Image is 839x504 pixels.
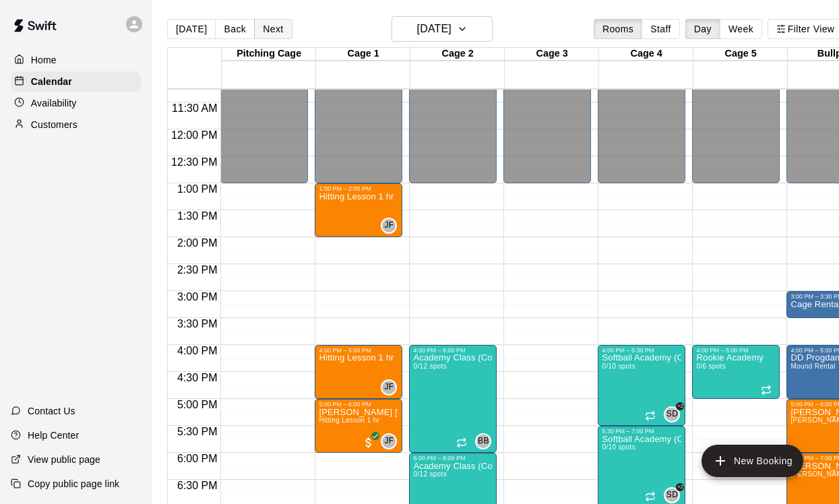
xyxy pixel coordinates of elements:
[664,487,680,503] div: Sabrina Diaz
[28,453,100,466] p: View public page
[392,16,493,42] button: [DATE]
[409,345,497,453] div: 4:00 PM – 6:00 PM: Academy Class (Copy)
[174,345,221,356] span: 4:00 PM
[602,363,635,370] span: 0/10 spots filled
[478,435,489,448] span: BB
[381,379,397,396] div: Joe Ferro
[319,401,398,408] div: 5:00 PM – 6:00 PM
[645,410,656,421] span: Recurring event
[475,433,491,449] div: Bucket Bucket
[790,363,835,370] span: Mound Rental
[413,470,446,478] span: 0/12 spots filled
[761,385,772,396] span: Recurring event
[168,156,220,168] span: 12:30 PM
[594,19,642,39] button: Rooms
[676,483,684,491] span: +2
[676,402,684,410] span: +2
[174,453,221,464] span: 6:00 PM
[417,20,452,38] h6: [DATE]
[702,445,803,477] button: add
[666,489,678,502] span: SD
[413,363,446,370] span: 0/12 spots filled
[505,48,599,61] div: Cage 3
[319,416,379,424] span: Hitting Lesson 1 hr
[31,96,77,110] p: Availability
[692,345,780,399] div: 4:00 PM – 5:00 PM: Rookie Academy
[168,129,220,141] span: 12:00 PM
[319,347,398,354] div: 4:00 PM – 5:00 PM
[669,406,680,422] span: Sabrina Diaz & 2 others
[362,436,375,449] span: All customers have paid
[720,19,762,39] button: Week
[168,102,221,114] span: 11:30 AM
[11,115,141,135] a: Customers
[696,347,776,354] div: 4:00 PM – 5:00 PM
[664,406,680,422] div: Sabrina Diaz
[174,318,221,329] span: 3:30 PM
[599,48,693,61] div: Cage 4
[598,345,685,426] div: 4:00 PM – 5:30 PM: Softball Academy (Copy)
[413,347,493,354] div: 4:00 PM – 6:00 PM
[642,19,680,39] button: Staff
[222,48,316,61] div: Pitching Cage
[31,53,57,67] p: Home
[254,19,292,39] button: Next
[384,219,394,232] span: JF
[410,48,505,61] div: Cage 2
[413,455,493,462] div: 6:00 PM – 8:00 PM
[11,93,141,113] a: Availability
[315,183,402,237] div: 1:00 PM – 2:00 PM: Hitting Lesson 1 hr
[174,426,221,437] span: 5:30 PM
[174,399,221,410] span: 5:00 PM
[602,347,681,354] div: 4:00 PM – 5:30 PM
[174,291,221,303] span: 3:00 PM
[315,399,402,453] div: 5:00 PM – 6:00 PM: Hitting Lesson 1 hr
[11,50,141,70] a: Home
[174,183,221,195] span: 1:00 PM
[11,71,141,92] a: Calendar
[319,185,398,192] div: 1:00 PM – 2:00 PM
[174,237,221,249] span: 2:00 PM
[28,429,79,442] p: Help Center
[693,48,788,61] div: Cage 5
[174,264,221,276] span: 2:30 PM
[31,75,72,88] p: Calendar
[384,381,394,394] span: JF
[384,435,394,448] span: JF
[602,443,635,451] span: 0/10 spots filled
[316,48,410,61] div: Cage 1
[602,428,681,435] div: 5:30 PM – 7:00 PM
[381,218,397,234] div: Joe Ferro
[456,437,467,448] span: Recurring event
[669,487,680,503] span: Sabrina Diaz & 2 others
[386,379,397,396] span: Joe Ferro
[386,218,397,234] span: Joe Ferro
[696,363,726,370] span: 0/6 spots filled
[174,210,221,222] span: 1:30 PM
[31,118,77,131] p: Customers
[315,345,402,399] div: 4:00 PM – 5:00 PM: Hitting Lesson 1 hr
[666,408,678,421] span: SD
[215,19,255,39] button: Back
[174,480,221,491] span: 6:30 PM
[381,433,397,449] div: Joe Ferro
[480,433,491,449] span: Bucket Bucket
[28,477,119,491] p: Copy public page link
[174,372,221,383] span: 4:30 PM
[167,19,216,39] button: [DATE]
[685,19,720,39] button: Day
[28,404,75,418] p: Contact Us
[645,491,656,502] span: Recurring event
[386,433,397,449] span: Joe Ferro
